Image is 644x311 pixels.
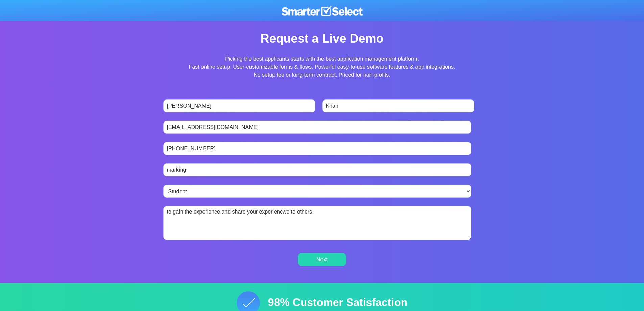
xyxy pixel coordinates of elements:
span: Fast online setup. User-customizable forms & flows. Powerful easy-to-use software features & app ... [189,64,455,70]
div: Request a Live Demo [129,30,515,46]
textarea: to gain the experience and share your experiencwe to others [163,206,471,240]
span: Customer Satisfaction [293,296,408,308]
strong: 98% [268,296,290,308]
input: Email Address [163,121,471,134]
input: Next [298,253,346,266]
img: SmarterSelect-Logo-WHITE-1024x132 [282,6,363,16]
input: First Name [163,99,316,112]
input: Last Name [322,99,475,112]
span: No setup fee or long-term contract. Priced for non-profits. [254,72,390,78]
span: Picking the best applicants starts with the best application management platform. [225,56,419,62]
input: Phone Number [163,142,471,155]
input: Organization Name [163,163,471,176]
iframe: Chat Widget [522,232,644,311]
